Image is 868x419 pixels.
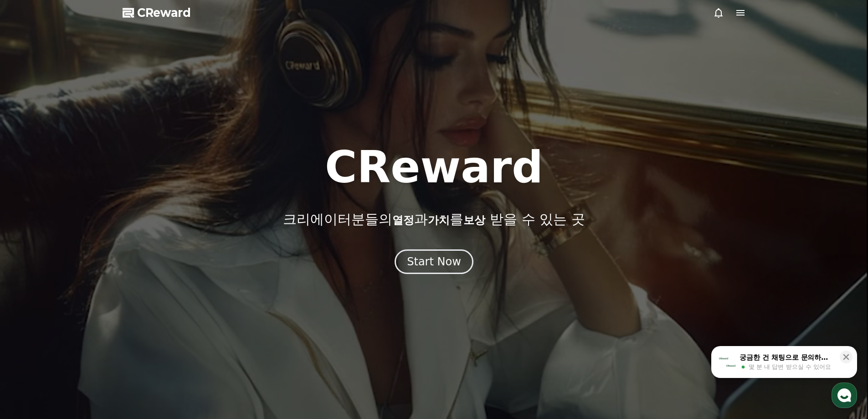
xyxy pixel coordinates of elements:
[137,5,191,20] span: CReward
[392,214,414,227] span: 열정
[395,249,473,274] button: Start Now
[123,5,191,20] a: CReward
[395,259,473,267] a: Start Now
[428,214,450,227] span: 가치
[407,254,461,269] div: Start Now
[283,211,585,228] p: 크리에이터분들의 과 를 받을 수 있는 곳
[325,145,543,189] h1: CReward
[463,214,485,227] span: 보상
